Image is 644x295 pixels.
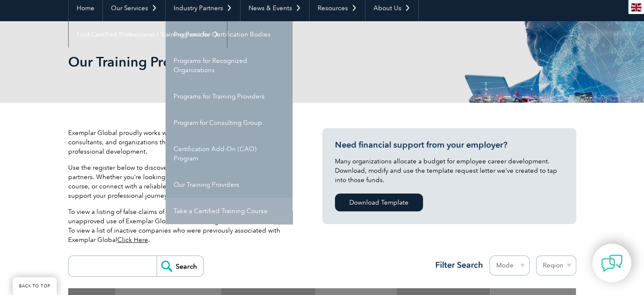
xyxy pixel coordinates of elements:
[166,110,293,136] a: Program for Consulting Group
[68,207,297,244] p: To view a listing of false claims of Exemplar Global training certification or unapproved use of ...
[166,198,293,224] a: Take a Certified Training Course
[117,236,148,244] a: Click Here
[166,136,293,171] a: Certification Add-On (CAO) Program
[68,163,297,200] p: Use the register below to discover detailed profiles and offerings from our partners. Whether you...
[166,48,293,83] a: Programs for Recognized Organizations
[68,128,297,156] p: Exemplar Global proudly works with a global network of training providers, consultants, and organ...
[166,21,293,48] a: Programs for Certification Bodies
[335,194,423,211] a: Download Template
[335,140,564,150] h3: Need financial support from your employer?
[68,55,424,69] h2: Our Training Providers
[166,83,293,110] a: Programs for Training Providers
[601,253,622,274] img: contact-chat.png
[157,256,203,276] input: Search
[430,260,483,270] h3: Filter Search
[335,157,564,185] p: Many organizations allocate a budget for employee career development. Download, modify and use th...
[631,3,641,11] img: en
[166,171,293,198] a: Our Training Providers
[69,21,227,48] a: Find Certified Professional / Training Provider
[13,277,57,295] a: BACK TO TOP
